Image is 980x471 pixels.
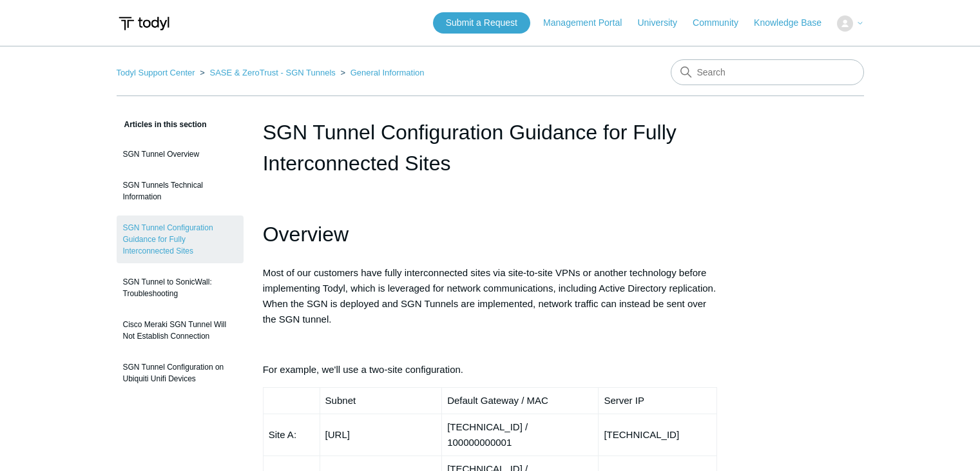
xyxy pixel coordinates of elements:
[117,355,244,391] a: SGN Tunnel Configuration on Ubiquiti Unifi Devices
[117,270,244,306] a: SGN Tunnel to SonicWall: Troubleshooting
[263,414,320,456] td: Site A:
[263,362,718,377] p: For example, we'll use a two-site configuration.
[117,142,244,166] a: SGN Tunnel Overview
[693,16,751,30] a: Community
[442,414,599,456] td: [TECHNICAL_ID] / 100000000001
[263,117,718,179] h1: SGN Tunnel Configuration Guidance for Fully Interconnected Sites
[117,173,244,209] a: SGN Tunnels Technical Information
[263,218,718,251] h1: Overview
[637,16,689,30] a: University
[320,414,442,456] td: [URL]
[599,388,717,414] td: Server IP
[117,68,198,77] li: Todyl Support Center
[671,59,864,85] input: Search
[320,388,442,414] td: Subnet
[263,265,718,327] p: Most of our customers have fully interconnected sites via site-to-site VPNs or another technology...
[209,68,335,77] a: SASE & ZeroTrust - SGN Tunnels
[543,16,635,30] a: Management Portal
[197,68,338,77] li: SASE & ZeroTrust - SGN Tunnels
[338,68,424,77] li: General Information
[754,16,834,30] a: Knowledge Base
[117,120,207,129] span: Articles in this section
[442,388,599,414] td: Default Gateway / MAC
[351,68,425,77] a: General Information
[117,68,195,77] a: Todyl Support Center
[599,414,717,456] td: [TECHNICAL_ID]
[117,312,244,348] a: Cisco Meraki SGN Tunnel Will Not Establish Connection
[433,12,530,34] a: Submit a Request
[117,12,171,35] img: Todyl Support Center Help Center home page
[117,215,244,263] a: SGN Tunnel Configuration Guidance for Fully Interconnected Sites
